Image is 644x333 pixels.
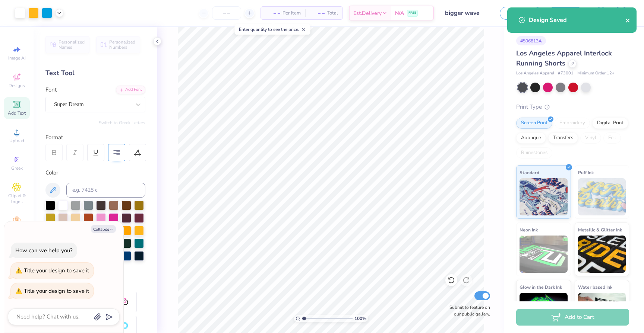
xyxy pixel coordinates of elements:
[439,6,494,20] input: Untitled Design
[445,304,490,317] label: Submit to feature on our public gallery.
[235,24,310,35] div: Enter quantity to see the price.
[310,9,325,17] span: – –
[408,10,416,16] span: FREE
[116,86,145,94] div: Add Font
[516,36,546,45] div: # 506813A
[580,132,601,144] div: Vinyl
[516,103,629,111] div: Print Type
[9,83,25,89] span: Designs
[516,118,552,129] div: Screen Print
[45,133,146,142] div: Format
[9,138,24,144] span: Upload
[520,293,568,330] img: Glow in the Dark Ink
[8,110,26,116] span: Add Text
[578,226,622,234] span: Metallic & Glitter Ink
[282,9,301,17] span: Per Item
[578,178,626,215] img: Puff Ink
[603,132,621,144] div: Foil
[45,86,57,94] label: Font
[91,225,116,233] button: Collapse
[520,169,539,176] span: Standard
[24,267,89,274] div: Title your design to save it
[15,247,73,254] div: How can we help you?
[4,193,30,205] span: Clipart & logos
[212,6,241,20] input: – –
[625,16,631,25] button: close
[520,226,538,234] span: Neon Ink
[520,283,562,291] span: Glow in the Dark Ink
[516,70,554,77] span: Los Angeles Apparel
[578,293,626,330] img: Water based Ink
[578,169,594,176] span: Puff Ink
[500,7,542,20] button: Save as
[555,118,590,129] div: Embroidery
[548,132,578,144] div: Transfers
[516,49,612,68] span: Los Angeles Apparel Interlock Running Shorts
[395,9,404,17] span: N/A
[558,70,574,77] span: # 73001
[8,55,26,61] span: Image AI
[265,9,280,17] span: – –
[577,70,615,77] span: Minimum Order: 12 +
[578,283,612,291] span: Water based Ink
[45,169,145,177] div: Color
[11,165,23,171] span: Greek
[516,132,546,144] div: Applique
[529,16,625,25] div: Design Saved
[578,236,626,273] img: Metallic & Glitter Ink
[520,178,568,215] img: Standard
[45,68,145,78] div: Text Tool
[66,183,145,198] input: e.g. 7428 c
[520,236,568,273] img: Neon Ink
[99,120,145,126] button: Switch to Greek Letters
[353,9,382,17] span: Est. Delivery
[516,147,552,159] div: Rhinestones
[327,9,338,17] span: Total
[59,39,85,50] span: Personalized Names
[354,315,366,322] span: 100 %
[24,287,89,295] div: Title your design to save it
[592,118,628,129] div: Digital Print
[109,39,136,50] span: Personalized Numbers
